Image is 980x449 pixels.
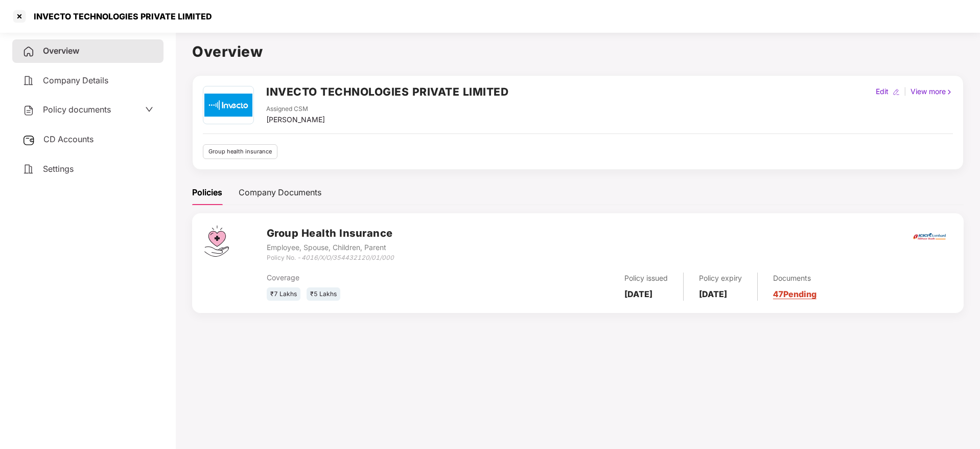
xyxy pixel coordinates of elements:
[22,104,35,117] img: svg+xml;base64,PHN2ZyB4bWxucz0iaHR0cDovL3d3dy53My5vcmcvMjAwMC9zdmciIHdpZHRoPSIyNCIgaGVpZ2h0PSIyNC...
[301,254,394,261] i: 4016/X/O/354432120/01/000
[43,46,79,56] span: Overview
[203,144,277,159] div: Group health insurance
[773,273,816,284] div: Documents
[266,114,325,125] div: [PERSON_NAME]
[307,287,340,301] div: ₹5 Lakhs
[145,105,153,114] span: down
[22,75,35,87] img: svg+xml;base64,PHN2ZyB4bWxucz0iaHR0cDovL3d3dy53My5vcmcvMjAwMC9zdmciIHdpZHRoPSIyNCIgaGVpZ2h0PSIyNC...
[43,104,111,115] span: Policy documents
[911,230,948,243] img: icici.png
[192,40,964,63] h1: Overview
[267,253,394,263] div: Policy No. -
[624,273,668,284] div: Policy issued
[22,46,35,58] img: svg+xml;base64,PHN2ZyB4bWxucz0iaHR0cDovL3d3dy53My5vcmcvMjAwMC9zdmciIHdpZHRoPSIyNCIgaGVpZ2h0PSIyNC...
[204,226,229,257] img: svg+xml;base64,PHN2ZyB4bWxucz0iaHR0cDovL3d3dy53My5vcmcvMjAwMC9zdmciIHdpZHRoPSI0Ny43MTQiIGhlaWdodD...
[773,289,816,299] a: 47 Pending
[624,289,652,299] b: [DATE]
[908,86,955,97] div: View more
[267,287,300,301] div: ₹7 Lakhs
[893,88,900,96] img: editIcon
[266,83,508,100] h2: INVECTO TECHNOLOGIES PRIVATE LIMITED
[204,86,252,124] img: invecto.png
[239,186,321,199] div: Company Documents
[267,242,394,253] div: Employee, Spouse, Children, Parent
[192,186,222,199] div: Policies
[43,164,74,174] span: Settings
[266,104,325,114] div: Assigned CSM
[699,273,742,284] div: Policy expiry
[22,163,35,175] img: svg+xml;base64,PHN2ZyB4bWxucz0iaHR0cDovL3d3dy53My5vcmcvMjAwMC9zdmciIHdpZHRoPSIyNCIgaGVpZ2h0PSIyNC...
[22,134,35,146] img: svg+xml;base64,PHN2ZyB3aWR0aD0iMjUiIGhlaWdodD0iMjQiIHZpZXdCb3g9IjAgMCAyNSAyNCIgZmlsbD0ibm9uZSIgeG...
[946,88,953,96] img: rightIcon
[874,86,891,97] div: Edit
[267,272,495,283] div: Coverage
[699,289,727,299] b: [DATE]
[902,86,908,97] div: |
[28,11,212,21] div: INVECTO TECHNOLOGIES PRIVATE LIMITED
[267,226,394,241] h3: Group Health Insurance
[43,75,108,85] span: Company Details
[43,134,94,144] span: CD Accounts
